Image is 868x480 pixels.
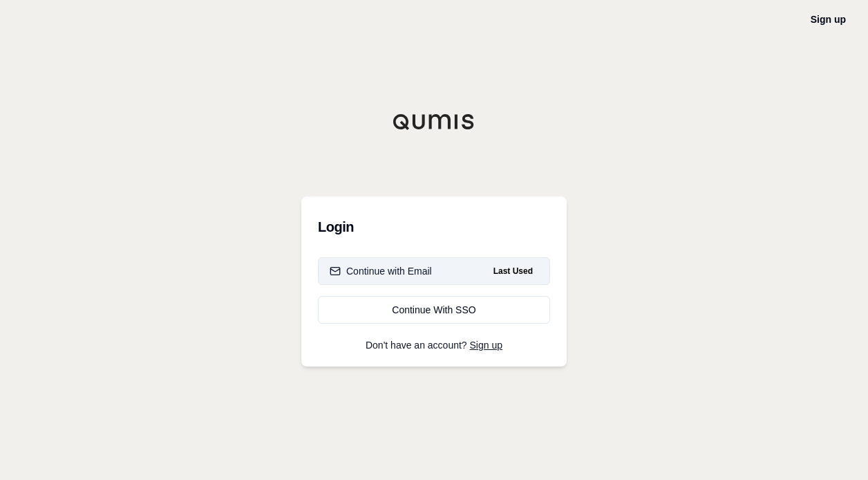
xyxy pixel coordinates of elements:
[318,296,550,324] a: Continue With SSO
[811,14,846,25] a: Sign up
[488,263,538,279] span: Last Used
[393,113,475,130] img: Qumis
[318,213,550,241] h3: Login
[470,340,502,351] a: Sign up
[318,340,550,350] p: Don't have an account?
[330,264,432,278] div: Continue with Email
[318,257,550,285] button: Continue with EmailLast Used
[330,303,538,317] div: Continue With SSO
